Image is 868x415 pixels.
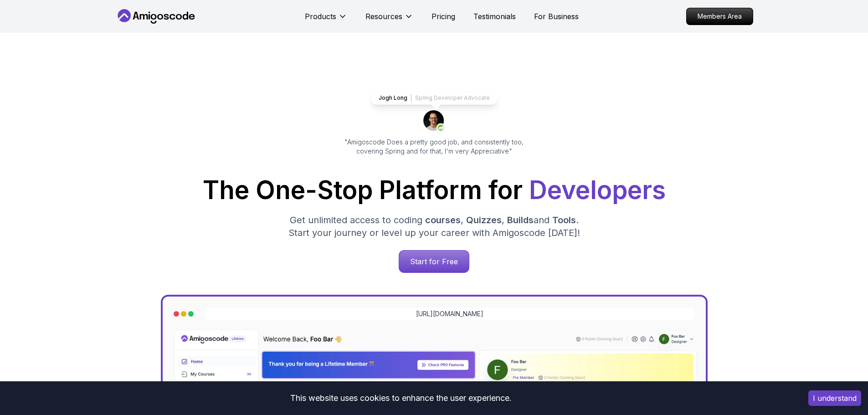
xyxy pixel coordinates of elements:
span: Quizzes [466,215,502,225]
span: Builds [507,215,534,225]
p: "Amigoscode Does a pretty good job, and consistently too, covering Spring and for that, I'm very ... [332,138,536,156]
button: Accept cookies [808,390,861,406]
a: Start for Free [399,250,469,273]
a: Testimonials [473,11,516,22]
p: Spring Developer Advocate [415,94,490,102]
span: Tools [552,215,576,225]
p: Get unlimited access to coding , , and . Start your journey or level up your career with Amigosco... [281,214,587,239]
p: Resources [365,11,402,22]
a: Pricing [431,11,455,22]
img: josh long [423,110,445,132]
a: [URL][DOMAIN_NAME] [416,309,483,318]
a: For Business [534,11,579,22]
p: Jogh Long [379,94,407,102]
div: This website uses cookies to enhance the user experience. [7,388,795,408]
p: Products [305,11,336,22]
p: Members Area [687,8,753,25]
p: Start for Free [399,251,469,272]
a: Members Area [686,8,753,25]
span: courses [425,215,461,225]
h1: The One-Stop Platform for [123,178,746,203]
button: Resources [365,11,413,29]
span: Developers [529,175,666,205]
button: Products [305,11,347,29]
